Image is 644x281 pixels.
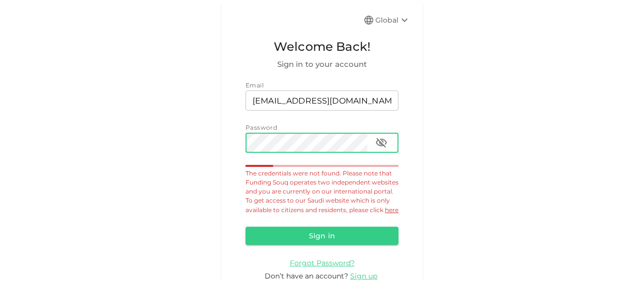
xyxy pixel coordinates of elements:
[350,271,377,280] span: Sign up
[246,133,367,153] input: password
[246,90,398,111] input: email
[290,258,355,267] a: Forgot Password?
[246,37,398,56] span: Welcome Back!
[246,124,277,131] span: Password
[246,169,398,214] span: The credentials were not found. Please note that Funding Souq operates two independent websites a...
[246,58,398,70] span: Sign in to your account
[246,227,398,245] button: Sign in
[265,271,348,280] span: Don’t have an account?
[385,206,398,214] a: here
[246,81,264,89] span: Email
[375,14,411,26] div: Global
